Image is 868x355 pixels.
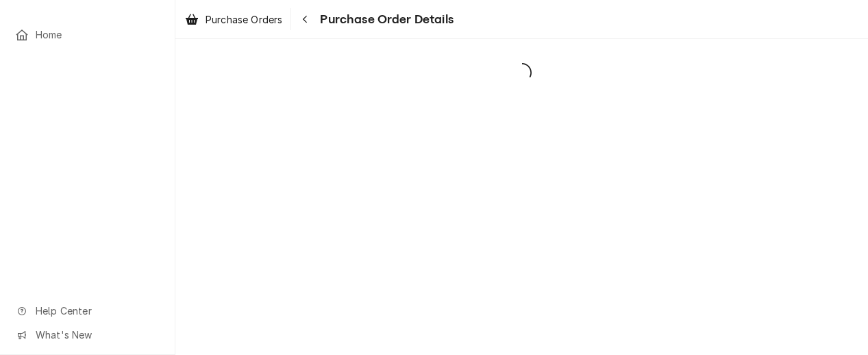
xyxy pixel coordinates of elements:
a: Purchase Orders [179,8,288,31]
span: Home [36,27,160,42]
span: Purchase Order Details [316,10,454,29]
a: Go to Help Center [8,299,166,322]
span: Help Center [36,304,158,318]
span: Purchase Orders [206,12,282,27]
a: Go to What's New [8,323,166,346]
span: What's New [36,328,158,342]
a: Home [8,23,166,46]
button: Navigate back [294,8,316,30]
span: Loading... [175,58,868,87]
